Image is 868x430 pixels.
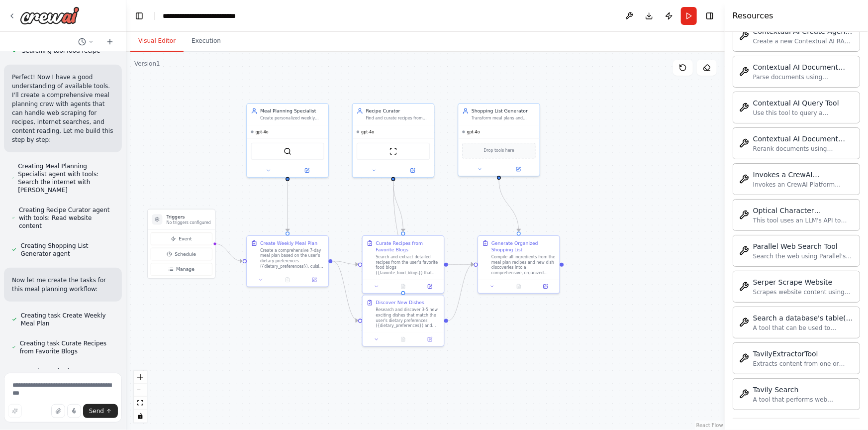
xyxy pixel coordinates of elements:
div: TavilyExtractorTool [753,349,854,359]
div: This tool uses an LLM's API to extract text from an image file. [753,216,854,224]
img: Invokecrewaiautomationtool [739,174,749,184]
button: toggle interactivity [134,410,147,423]
button: Switch to previous chat [74,36,98,48]
span: Event [179,235,192,242]
span: Creating Shopping List Generator agent [20,242,114,258]
div: Recipe CuratorFind and curate recipes from {favorite_food_blogs} and discover new dishes that mat... [352,103,435,178]
img: Ocrtool [739,210,749,220]
img: Tavilyextractortool [739,353,749,363]
button: Hide right sidebar [703,9,717,23]
div: A tool that can be used to semantic search a query from a database. [753,324,854,332]
button: Open in side panel [418,335,441,343]
button: fit view [134,397,147,410]
img: Serperscrapewebsitetool [739,282,749,292]
div: Serper Scrape Website [753,277,854,287]
div: Meal Planning Specialist [260,107,324,114]
div: TriggersNo triggers configuredEventScheduleManage [147,209,215,279]
img: Tavilysearchtool [739,389,749,399]
div: Meal Planning SpecialistCreate personalized weekly meal plans based on {dietary_preferences}, {nu... [246,103,329,178]
img: Contextualaicreateagenttool [739,31,749,41]
div: Extracts content from one or more web pages using the Tavily API. Returns structured data. [753,360,854,368]
g: Edge from 5940fb7c-04e5-425f-8d4a-78249714a2f9 to aac79162-3c54-4857-bb87-cfbcb130c376 [333,258,359,268]
div: Search the web using Parallel's Search API (v1beta). Returns ranked results with compressed excer... [753,252,854,260]
button: No output available [505,283,533,291]
span: Send [89,407,104,415]
img: Contextualaiquerytool [739,103,749,112]
img: Logo [20,6,80,24]
nav: breadcrumb [163,11,258,21]
div: Invokes an CrewAI Platform Automation using API [753,181,854,189]
img: Contextualaiparsetool [739,67,749,77]
p: Now let me create the tasks for this meal planning workflow: [12,276,114,294]
g: Edge from 89db73c6-3e89-4eef-8dd1-bb676925412d to 7eadb65b-756f-4341-bf07-a473c74ca5d9 [496,180,522,232]
g: Edge from 75243591-76bc-4c9d-adf0-7f58a0a61e9d to 7eadb65b-756f-4341-bf07-a473c74ca5d9 [448,261,474,324]
div: Contextual AI Document Reranker [753,134,854,144]
span: Creating Meal Planning Specialist agent with tools: Search the internet with [PERSON_NAME] [18,162,114,194]
span: Creating task Discover New Dishes [21,367,114,383]
h3: Triggers [167,214,211,220]
button: Upload files [51,404,65,418]
div: Recipe Curator [366,107,430,114]
div: Scrapes website content using Serper's scraping API. This tool can extract clean, readable conten... [753,288,854,296]
span: gpt-4o [256,129,269,135]
div: Version 1 [134,60,160,68]
button: No output available [389,335,417,343]
button: Manage [151,263,212,276]
g: Edge from f1da5a9b-ba41-4670-9365-efc46a83cd4b to aac79162-3c54-4857-bb87-cfbcb130c376 [390,181,406,231]
div: Discover New DishesResearch and discover 3-5 new exciting dishes that match the user's dietary pr... [362,295,445,346]
p: No triggers configured [167,220,211,225]
button: zoom in [134,371,147,384]
div: Research and discover 3-5 new exciting dishes that match the user's dietary preferences ({dietary... [376,308,440,328]
div: Create a comprehensive 7-day meal plan based on the user's dietary preferences ({dietary_preferen... [260,248,324,269]
button: Open in side panel [289,167,326,175]
div: Invokes a CrewAI Automation [753,170,854,180]
div: Discover New Dishes [376,300,424,306]
div: Search and extract detailed recipes from the user's favorite food blogs ({favorite_food_blogs}) t... [376,254,440,275]
button: Open in side panel [303,276,326,284]
div: Generate Organized Shopping ListCompile all ingredients from the meal plan recipes and new dish d... [478,235,560,294]
div: Shopping List Generator [472,107,536,114]
p: Perfect! Now I have a good understanding of available tools. I'll create a comprehensive meal pla... [12,73,114,144]
div: React Flow controls [134,371,147,423]
img: SerperDevTool [284,147,291,155]
button: Execution [184,31,229,52]
button: Visual Editor [130,31,184,52]
div: Create Weekly Meal PlanCreate a comprehensive 7-day meal plan based on the user's dietary prefere... [246,235,329,287]
div: Find and curate recipes from {favorite_food_blogs} and discover new dishes that match {dietary_pr... [366,115,430,121]
span: Creating task Create Weekly Meal Plan [21,312,114,327]
g: Edge from 0b650f00-4e5b-4840-a944-0d065cceedcd to 5940fb7c-04e5-425f-8d4a-78249714a2f9 [285,181,291,231]
div: A tool that performs web searches using the Tavily Search API. It returns a JSON object containin... [753,396,854,404]
img: Contextualaireranktool [739,138,749,148]
div: Parallel Web Search Tool [753,241,854,251]
button: No output available [274,276,301,284]
div: Tavily Search [753,385,854,395]
div: Transform meal plans and recipes into organized, categorized shopping lists. Group ingredients by... [472,115,536,121]
h4: Resources [733,10,773,22]
span: gpt-4o [467,129,480,135]
div: Parse documents using Contextual AI's advanced document parser [753,73,854,81]
button: Hide left sidebar [132,9,146,23]
img: Parallelsearchtool [739,246,749,256]
span: gpt-4o [361,129,374,135]
div: Curate Recipes from Favorite Blogs [376,240,440,253]
div: Use this tool to query a Contextual AI RAG agent with access to your documents [753,109,854,117]
span: Creating Recipe Curator agent with tools: Read website content [19,206,114,230]
div: Search a database's table(s) content [753,313,854,323]
g: Edge from triggers to 5940fb7c-04e5-425f-8d4a-78249714a2f9 [214,240,243,264]
div: Create a new Contextual AI RAG agent with documents and datastore [753,37,854,45]
button: Click to speak your automation idea [67,404,81,418]
button: Schedule [151,248,212,260]
img: ScrapeWebsiteTool [389,147,397,155]
div: Rerank documents using Contextual AI's instruction-following reranker [753,145,854,153]
div: Generate Organized Shopping List [491,240,556,253]
span: Drop tools here [483,147,514,154]
div: Create personalized weekly meal plans based on {dietary_preferences}, {number_of_meals} per day, ... [260,115,324,121]
span: Schedule [175,251,196,257]
span: Manage [176,266,194,273]
button: Open in side panel [418,283,441,291]
button: Open in side panel [534,283,557,291]
g: Edge from 5940fb7c-04e5-425f-8d4a-78249714a2f9 to 75243591-76bc-4c9d-adf0-7f58a0a61e9d [333,258,359,324]
div: Curate Recipes from Favorite BlogsSearch and extract detailed recipes from the user's favorite fo... [362,235,445,294]
a: React Flow attribution [696,423,723,428]
button: zoom out [134,384,147,397]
